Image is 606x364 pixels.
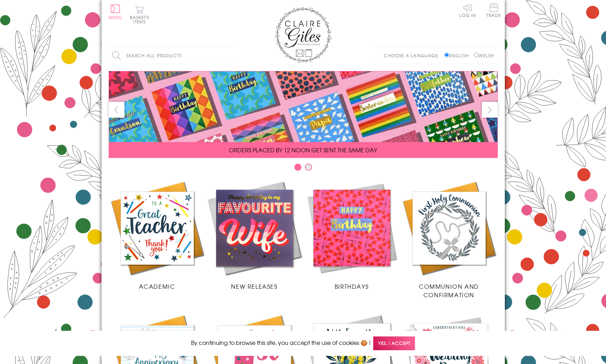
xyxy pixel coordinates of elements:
[109,163,498,174] div: Carousel Pagination
[373,336,415,350] span: Yes, I accept
[229,146,377,154] span: ORDERS PLACED BY 12 NOON GET SENT THE SAME DAY
[474,53,479,57] input: Welsh
[400,180,498,299] a: Communion and Confirmation
[482,102,498,118] button: next
[133,14,149,25] span: 0 items
[305,164,312,171] button: Carousel Page 2
[109,14,122,20] span: Menu
[335,282,369,290] span: Birthdays
[444,52,472,59] label: English
[130,6,149,24] button: Basket0 items
[206,180,303,290] a: New Releases
[139,282,175,290] span: Academic
[419,282,479,299] span: Communion and Confirmation
[459,4,476,17] a: Log In
[486,4,501,17] span: Trade
[109,48,232,64] input: Search all products
[225,48,232,64] input: Search
[474,52,494,59] label: Welsh
[109,102,125,118] button: prev
[275,7,331,63] img: Claire Giles Greetings Cards
[231,282,277,290] span: New Releases
[384,52,443,59] p: Choose a language:
[444,53,449,57] input: English
[294,164,301,171] button: Carousel Page 1 (Current Slide)
[486,4,501,19] a: Trade
[109,180,206,290] a: Academic
[109,5,122,19] button: Menu
[303,180,400,290] a: Birthdays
